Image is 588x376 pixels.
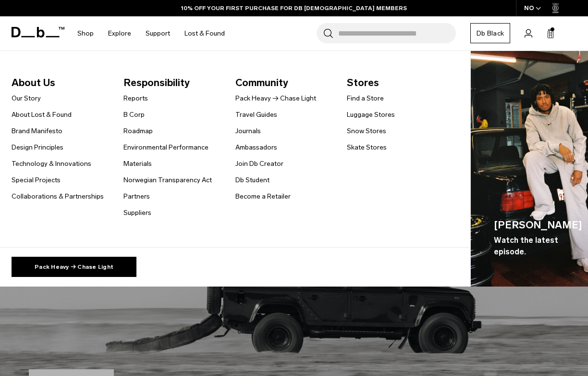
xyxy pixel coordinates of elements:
a: Join Db Creator [235,159,283,169]
span: Watch the latest episode. [494,235,582,258]
span: Stores [347,75,454,90]
a: Suppliers [123,208,151,218]
a: Find a Store [347,93,384,103]
a: Norwegian Transparency Act [123,175,212,185]
a: B Corp [123,110,145,120]
a: Skate Stores [347,142,387,152]
a: 10% OFF YOUR FIRST PURCHASE FOR DB [DEMOGRAPHIC_DATA] MEMBERS [181,4,407,13]
nav: Main Navigation [70,16,232,50]
a: About Lost & Found [12,110,72,120]
a: [PERSON_NAME] Watch the latest episode. Db [471,51,588,287]
img: Db [471,51,588,287]
a: Environmental Performance [123,142,208,152]
a: Special Projects [12,175,61,185]
a: Collaborations & Partnerships [12,191,104,201]
span: [PERSON_NAME] [494,217,582,233]
a: Journals [235,126,261,136]
a: Design Principles [12,142,63,152]
span: Community [235,75,343,90]
a: Reports [123,93,148,103]
a: Snow Stores [347,126,386,136]
a: Db Black [470,23,510,43]
a: Db Student [235,175,269,185]
a: Pack Heavy → Chase Light [12,257,136,277]
a: Explore [108,16,131,50]
span: Responsibility [123,75,231,90]
a: Technology & Innovations [12,159,91,169]
a: Become a Retailer [235,191,291,201]
a: Shop [77,16,94,50]
span: About Us [12,75,119,90]
a: Luggage Stores [347,110,395,120]
a: Pack Heavy → Chase Light [235,93,316,103]
a: Our Story [12,93,41,103]
a: Roadmap [123,126,153,136]
a: Support [146,16,170,50]
a: Lost & Found [184,16,225,50]
a: Travel Guides [235,110,277,120]
a: Materials [123,159,152,169]
a: Brand Manifesto [12,126,62,136]
a: Partners [123,191,150,201]
a: Ambassadors [235,142,277,152]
